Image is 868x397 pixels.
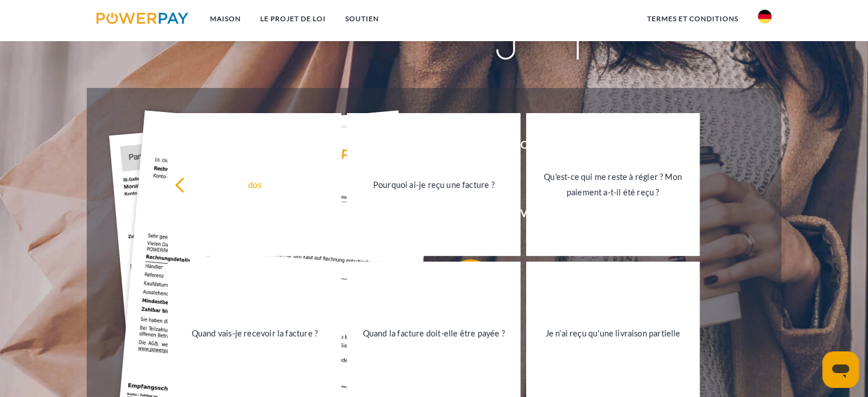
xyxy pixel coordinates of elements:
font: Quand vais-je recevoir la facture ? [192,328,318,338]
a: Qu'est-ce qui me reste à régler ? Mon paiement a-t-il été reçu ? [526,113,700,256]
font: Qu'est-ce qui me reste à régler ? Mon paiement a-t-il été reçu ? [544,172,682,197]
font: Maison [210,14,241,23]
font: Quand la facture doit-elle être payée ? [363,328,505,338]
iframe: Bouton de lancement de la fenêtre de messagerie [822,351,859,388]
font: Pourquoi ai-je reçu une facture ? [373,180,495,190]
img: de [758,10,772,23]
a: SOUTIEN [336,9,389,29]
a: termes et conditions [637,9,748,29]
img: logo-powerpay.svg [96,13,188,24]
font: Je n'ai reçu qu'une livraison partielle [545,328,680,338]
font: LE PROJET DE LOI [260,14,326,23]
font: SOUTIEN [345,14,379,23]
a: Maison [200,9,251,29]
font: dos [248,180,261,190]
font: termes et conditions [647,14,738,23]
a: LE PROJET DE LOI [251,9,336,29]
